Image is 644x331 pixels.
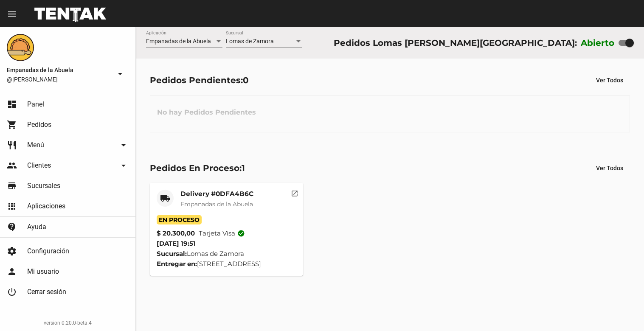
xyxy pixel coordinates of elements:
strong: $ 20.300,00 [157,228,195,238]
span: Empanadas de la Abuela [7,65,112,75]
span: 1 [242,163,245,173]
span: Ayuda [27,223,46,231]
mat-icon: dashboard [7,99,17,109]
span: En Proceso [157,215,202,224]
span: Mi usuario [27,267,59,276]
span: @[PERSON_NAME] [7,75,112,84]
span: Empanadas de la Abuela [180,200,253,208]
div: Pedidos Pendientes: [150,73,249,87]
span: Empanadas de la Abuela [146,38,211,45]
span: [DATE] 19:51 [157,239,196,247]
span: Cerrar sesión [27,288,66,296]
span: Configuración [27,247,69,255]
iframe: chat widget [608,297,636,323]
mat-icon: power_settings_new [7,287,17,297]
span: 0 [243,75,249,85]
span: Ver Todos [596,165,623,171]
span: Ver Todos [596,77,623,84]
mat-icon: settings [7,246,17,256]
span: Menú [27,141,44,149]
span: Lomas de Zamora [226,38,274,45]
h3: No hay Pedidos Pendientes [150,100,263,125]
mat-icon: restaurant [7,140,17,150]
mat-icon: arrow_drop_down [115,69,125,79]
mat-icon: menu [7,9,17,19]
mat-icon: apps [7,201,17,211]
button: Ver Todos [589,73,630,88]
span: Clientes [27,161,51,170]
mat-icon: store [7,181,17,191]
strong: Entregar en: [157,260,197,268]
mat-icon: open_in_new [291,188,298,196]
span: Panel [27,100,44,109]
span: Pedidos [27,121,51,129]
mat-icon: check_circle [237,230,245,237]
mat-icon: arrow_drop_down [118,140,129,150]
label: Abierto [581,36,615,50]
strong: Sucursal: [157,250,187,258]
div: version 0.20.0-beta.4 [7,319,129,327]
div: Pedidos Lomas [PERSON_NAME][GEOGRAPHIC_DATA]: [334,36,577,50]
img: f0136945-ed32-4f7c-91e3-a375bc4bb2c5.png [7,34,34,61]
mat-icon: contact_support [7,222,17,232]
mat-card-title: Delivery #0DFA4B6C [180,190,253,198]
mat-icon: arrow_drop_down [118,160,129,171]
button: Ver Todos [589,160,630,176]
mat-icon: people [7,160,17,171]
mat-icon: shopping_cart [7,120,17,130]
mat-icon: person [7,266,17,277]
div: [STREET_ADDRESS] [157,259,296,269]
mat-icon: local_shipping [160,193,170,203]
div: Lomas de Zamora [157,249,296,259]
span: Aplicaciones [27,202,65,210]
span: Sucursales [27,182,60,190]
div: Pedidos En Proceso: [150,161,245,175]
span: Tarjeta visa [199,228,245,238]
